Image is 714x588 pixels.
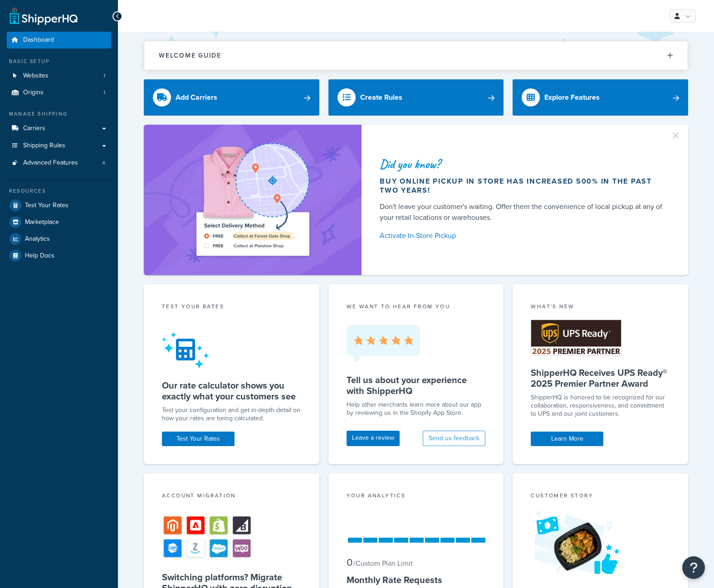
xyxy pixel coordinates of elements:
span: Analytics [25,235,50,243]
a: Explore Features [513,79,688,116]
div: Customer Story [531,491,670,502]
span: Carriers [23,125,45,132]
a: Leave a review [347,431,400,446]
a: Origins1 [7,84,111,101]
span: Origins [23,89,44,97]
span: Marketplace [25,219,59,226]
p: Help other merchants learn more about our app by reviewing us in the Shopify App Store. [347,401,486,417]
a: Analytics [7,231,111,247]
div: Explore Features [544,91,600,104]
small: / Custom Plan Limit [353,558,413,569]
span: 1 [103,72,105,80]
li: Advanced Features [7,155,111,171]
a: Marketplace [7,214,111,230]
div: Create Rules [360,91,402,104]
li: Websites [7,68,111,84]
div: Test your rates [162,302,301,313]
div: Don't leave your customer's waiting. Offer them the convenience of local pickup at any of your re... [380,201,666,223]
a: Learn More [531,432,603,446]
button: Send us feedback [423,431,485,446]
button: Welcome Guide [144,41,688,70]
h5: Monthly Rate Requests [347,574,486,585]
img: ad-shirt-map-b0359fc47e01cab431d101c4b569394f6a03f54285957d908178d52f29eb9668.png [171,138,335,262]
h5: Tell us about your experience with ShipperHQ [347,374,486,396]
h5: ShipperHQ Receives UPS Ready® 2025 Premier Partner Award [531,367,670,389]
a: Advanced Features4 [7,155,111,171]
div: Test your configuration and get in-depth detail on how your rates are being calculated. [162,406,301,423]
div: Did you know? [380,158,666,170]
a: Dashboard [7,32,111,49]
a: Websites1 [7,68,111,84]
li: Origins [7,84,111,101]
div: Your Analytics [347,491,486,502]
a: Help Docs [7,248,111,264]
span: 4 [102,159,105,167]
div: Manage Shipping [7,110,111,118]
a: Activate In-Store Pickup [380,229,666,242]
div: Account Migration [162,491,301,502]
span: Shipping Rules [23,142,65,150]
span: Websites [23,72,49,80]
span: 1 [103,89,105,97]
a: Create Rules [328,79,504,116]
a: Shipping Rules [7,137,111,154]
a: Test Your Rates [162,432,235,446]
a: Add Carriers [144,79,319,116]
span: Dashboard [23,36,54,44]
p: ShipperHQ is honored to be recognized for our collaboration, responsiveness, and commitment to UP... [531,394,670,418]
span: Advanced Features [23,159,78,167]
div: Resources [7,187,111,195]
span: 0 [347,555,352,570]
div: Add Carriers [176,91,217,104]
div: What's New [531,302,670,313]
button: Open Resource Center [682,556,705,579]
span: Help Docs [25,252,54,260]
div: Basic Setup [7,58,111,65]
h5: Our rate calculator shows you exactly what your customers see [162,380,301,402]
a: Carriers [7,120,111,137]
div: Buy online pickup in store has increased 500% in the past two years! [380,177,666,195]
a: Test Your Rates [7,197,111,214]
p: we want to hear from you [347,302,486,311]
span: Test Your Rates [25,202,68,209]
h2: Welcome Guide [159,52,221,59]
